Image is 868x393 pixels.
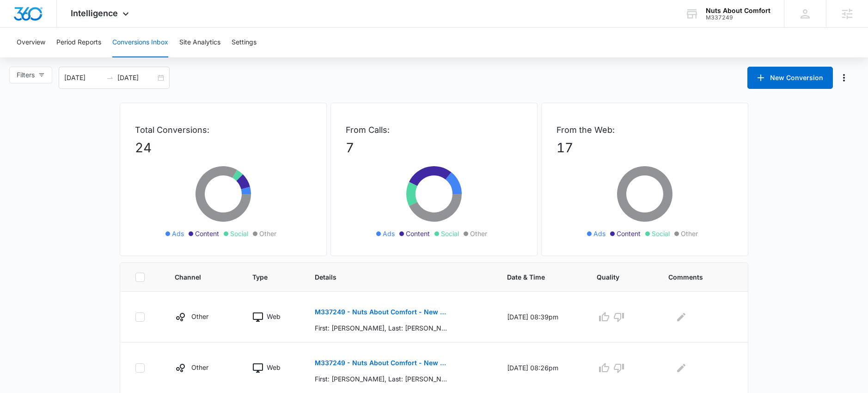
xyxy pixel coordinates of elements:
[71,8,118,18] span: Intelligence
[315,323,449,333] p: First: [PERSON_NAME], Last: [PERSON_NAME], Phone: , Phone-Type: , Email: [EMAIL_ADDRESS][DOMAIN_N...
[406,229,430,238] span: Content
[102,55,156,61] div: Keywords by Traffic
[747,67,833,89] button: New Conversion
[17,28,45,57] button: Overview
[172,229,184,238] span: Ads
[135,138,312,157] p: 24
[315,309,449,315] p: M337249 - Nuts About Comfort - New Contact
[315,301,449,323] button: M337249 - Nuts About Comfort - New Contact
[26,15,45,22] div: v 4.0.25
[346,124,522,136] p: From Calls:
[706,7,770,14] div: account name
[15,15,22,22] img: logo_orange.svg
[112,28,168,57] button: Conversions Inbox
[383,229,395,238] span: Ads
[252,272,279,282] span: Type
[674,310,689,324] button: Edit Comments
[267,362,281,372] p: Web
[17,70,35,80] span: Filters
[106,74,114,81] span: swap-right
[191,362,208,372] p: Other
[64,73,103,83] input: Start date
[315,352,449,374] button: M337249 - Nuts About Comfort - New Contact
[195,229,219,238] span: Content
[315,360,449,366] p: M337249 - Nuts About Comfort - New Contact
[92,54,99,61] img: tab_keywords_by_traffic_grey.svg
[593,229,605,238] span: Ads
[25,54,32,61] img: tab_domain_overview_orange.svg
[617,229,641,238] span: Content
[56,28,101,57] button: Period Reports
[175,272,217,282] span: Channel
[674,361,689,375] button: Edit Comments
[117,73,156,83] input: End date
[556,124,733,136] p: From the Web:
[232,28,257,57] button: Settings
[441,229,459,238] span: Social
[259,229,276,238] span: Other
[179,28,220,57] button: Site Analytics
[24,24,102,31] div: Domain: [DOMAIN_NAME]
[15,24,22,31] img: website_grey.svg
[35,55,83,61] div: Domain Overview
[837,70,851,85] button: Manage Numbers
[706,14,770,21] div: account id
[346,138,522,157] p: 7
[681,229,698,238] span: Other
[315,374,449,384] p: First: [PERSON_NAME], Last: [PERSON_NAME], Phone: , Phone-Type: , Email: [EMAIL_ADDRESS][DOMAIN_N...
[9,67,52,83] button: Filters
[652,229,670,238] span: Social
[556,138,733,157] p: 17
[470,229,487,238] span: Other
[507,272,562,282] span: Date & Time
[496,292,586,343] td: [DATE] 08:39pm
[191,312,208,321] p: Other
[135,124,312,136] p: Total Conversions:
[267,312,281,321] p: Web
[230,229,248,238] span: Social
[597,272,632,282] span: Quality
[315,272,471,282] span: Details
[106,74,114,81] span: to
[668,272,720,282] span: Comments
